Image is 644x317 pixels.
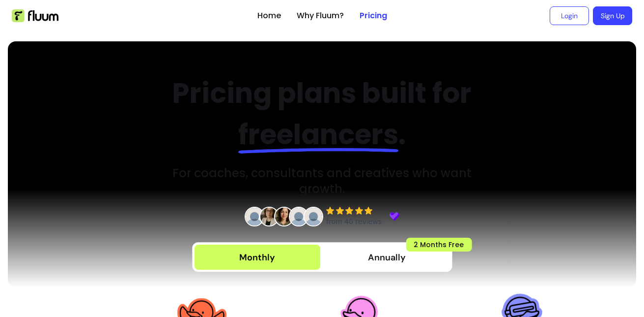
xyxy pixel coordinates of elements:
img: Fluum Logo [12,9,58,22]
span: freelancers [238,115,398,154]
a: Home [257,10,281,22]
span: Annually [368,251,406,264]
a: Why Fluum? [297,10,344,22]
span: 2 Months Free [406,238,472,252]
h2: Pricing plans built for . [156,73,488,156]
a: Sign Up [593,6,632,25]
h3: For coaches, consultants and creatives who want growth. [156,165,488,197]
a: Login [550,6,589,25]
div: Monthly [239,251,275,264]
a: Pricing [360,10,387,22]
